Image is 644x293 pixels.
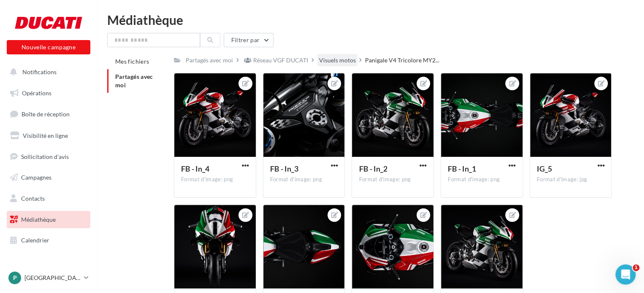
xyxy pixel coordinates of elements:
a: Contacts [5,190,92,207]
a: Visibilité en ligne [5,127,92,145]
span: Visibilité en ligne [23,132,68,139]
div: Partagés avec moi [186,56,233,65]
span: Notifications [22,68,57,75]
span: IG_5 [537,164,552,173]
a: Opérations [5,84,92,102]
a: Boîte de réception [5,105,92,123]
a: Médiathèque [5,211,92,228]
div: Format d'image: png [448,176,516,183]
span: Contacts [21,195,45,202]
div: Format d'image: png [359,176,427,183]
a: Sollicitation d'avis [5,148,92,166]
button: Notifications [5,63,89,81]
div: Réseau VGF DUCATI [253,56,308,65]
span: P [13,274,17,282]
a: Campagnes [5,169,92,186]
div: Format d'image: png [181,176,249,183]
span: Partagés avec moi [115,73,153,89]
span: FB - In_1 [448,164,476,173]
a: P [GEOGRAPHIC_DATA] [7,270,90,286]
span: FB - In_4 [181,164,209,173]
span: FB - In_3 [270,164,298,173]
span: 1 [633,264,639,271]
a: Calendrier [5,231,92,249]
span: Médiathèque [21,216,56,223]
div: Visuels motos [319,56,356,65]
span: Opérations [22,89,51,97]
div: Format d'image: png [270,176,338,183]
span: Sollicitation d'avis [21,153,69,160]
iframe: Intercom live chat [615,264,636,285]
div: Format d'image: jpg [537,176,605,183]
button: Nouvelle campagne [7,40,90,54]
span: Panigale V4 Tricolore MY2... [365,56,439,65]
span: Calendrier [21,237,49,244]
button: Filtrer par [224,33,273,47]
span: FB - In_2 [359,164,387,173]
p: [GEOGRAPHIC_DATA] [24,274,81,282]
div: Médiathèque [107,13,634,26]
span: Mes fichiers [115,58,149,65]
span: Boîte de réception [22,110,70,118]
span: Campagnes [21,174,51,181]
